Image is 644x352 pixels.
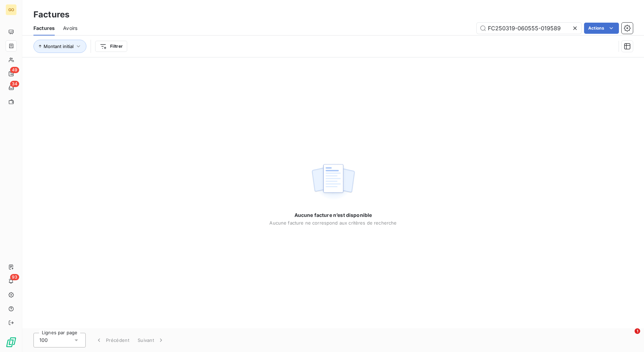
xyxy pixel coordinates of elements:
span: Montant initial [44,44,74,49]
button: Actions [584,23,619,34]
span: Factures [33,25,55,32]
span: 100 [39,337,48,344]
a: 49 [6,68,16,79]
iframe: Intercom live chat [620,328,637,345]
button: Montant initial [33,40,86,53]
span: 49 [10,67,19,73]
a: 34 [6,82,16,93]
button: Filtrer [95,41,127,52]
span: 34 [10,81,19,87]
button: Précédent [91,333,133,347]
div: GO [6,4,17,15]
input: Rechercher [477,23,581,34]
span: 1 [635,328,640,334]
span: 93 [10,274,19,280]
button: Suivant [133,333,169,347]
img: Logo LeanPay [6,337,17,348]
span: Avoirs [63,25,77,32]
span: Aucune facture ne correspond aux critères de recherche [269,220,397,226]
h3: Factures [33,8,69,21]
img: empty state [311,160,355,203]
span: Aucune facture n’est disponible [294,212,372,219]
